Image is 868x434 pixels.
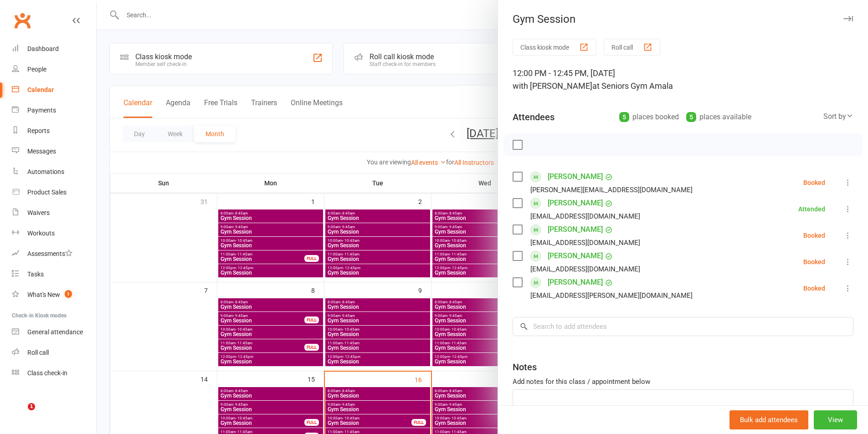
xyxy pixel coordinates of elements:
a: [PERSON_NAME] [548,196,603,210]
div: Automations [27,168,64,175]
button: Class kiosk mode [513,39,596,56]
a: Product Sales [12,182,96,203]
div: Payments [27,107,56,114]
div: General attendance [27,328,83,336]
a: Dashboard [12,39,96,59]
div: [EMAIL_ADDRESS][DOMAIN_NAME] [530,263,640,275]
button: View [814,410,857,429]
div: Product Sales [27,189,67,196]
button: Bulk add attendees [729,410,808,429]
a: Messages [12,141,96,162]
a: Clubworx [11,9,34,32]
div: [EMAIL_ADDRESS][PERSON_NAME][DOMAIN_NAME] [530,290,693,301]
span: 1 [65,290,72,298]
iframe: Intercom live chat [9,403,31,425]
a: What's New1 [12,285,96,305]
div: Notes [513,361,537,373]
button: Roll call [604,39,660,56]
div: Attendees [513,111,555,123]
a: Automations [12,162,96,182]
a: Assessments [12,244,96,264]
div: Booked [803,259,825,265]
div: Assessments [27,250,72,257]
a: [PERSON_NAME] [548,169,603,184]
span: 1 [28,403,35,410]
a: Roll call [12,342,96,363]
a: Tasks [12,264,96,285]
div: Attended [798,206,825,212]
div: What's New [27,291,60,298]
div: [EMAIL_ADDRESS][DOMAIN_NAME] [530,237,640,249]
a: Workouts [12,223,96,244]
div: Waivers [27,209,50,216]
div: Booked [803,232,825,239]
div: 5 [686,112,696,122]
input: Search to add attendees [513,317,853,336]
div: Add notes for this class / appointment below [513,376,853,387]
div: [EMAIL_ADDRESS][DOMAIN_NAME] [530,210,640,222]
span: at Seniors Gym Amala [592,81,673,91]
div: places booked [619,111,679,123]
div: Booked [803,285,825,291]
div: Booked [803,179,825,186]
div: Sort by [823,111,853,123]
span: with [PERSON_NAME] [513,81,592,91]
div: People [27,66,46,73]
a: [PERSON_NAME] [548,275,603,290]
a: General attendance kiosk mode [12,322,96,342]
div: 5 [619,112,629,122]
div: Roll call [27,349,49,356]
a: Reports [12,121,96,141]
div: Calendar [27,86,54,93]
div: places available [686,111,751,123]
div: Workouts [27,230,55,237]
div: [PERSON_NAME][EMAIL_ADDRESS][DOMAIN_NAME] [530,184,693,196]
a: People [12,59,96,80]
div: Reports [27,127,50,134]
div: Messages [27,148,56,155]
a: Payments [12,100,96,121]
a: Class kiosk mode [12,363,96,383]
a: [PERSON_NAME] [548,222,603,237]
div: Gym Session [498,13,868,26]
a: Calendar [12,80,96,100]
a: [PERSON_NAME] [548,249,603,263]
div: Class check-in [27,369,67,377]
a: Waivers [12,203,96,223]
div: Dashboard [27,45,59,52]
div: 12:00 PM - 12:45 PM, [DATE] [513,67,853,92]
div: Tasks [27,271,44,278]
